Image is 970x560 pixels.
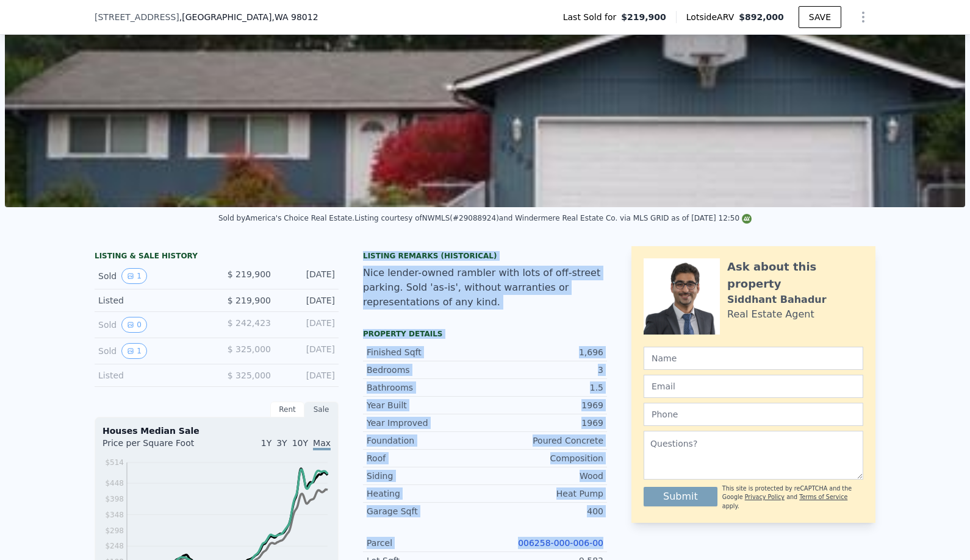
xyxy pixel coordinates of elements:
div: Siddhant Bahadur [727,292,827,307]
a: Privacy Policy [745,494,785,500]
div: LISTING & SALE HISTORY [95,251,339,263]
span: $892,000 [739,12,784,22]
div: Finished Sqft [367,346,485,358]
div: Property details [363,329,607,339]
input: Email [644,375,863,398]
input: Phone [644,403,863,426]
div: Real Estate Agent [727,307,814,322]
div: Year Built [367,399,485,411]
div: Foundation [367,434,485,447]
div: Sold by America's Choice Real Estate . [218,214,354,222]
span: , WA 98012 [271,12,318,22]
span: Last Sold for [563,11,622,23]
tspan: $348 [105,511,124,519]
div: Listing courtesy of NWMLS (#29088924) and Windermere Real Estate Co. via MLS GRID as of [DATE] 12:50 [354,214,752,222]
button: Submit [644,487,717,506]
div: 1,696 [485,346,603,358]
div: Listing Remarks (Historical) [363,251,607,261]
tspan: $298 [105,526,124,535]
div: [DATE] [281,343,335,359]
tspan: $398 [105,495,124,503]
span: $ 219,900 [228,269,271,279]
div: This site is protected by reCAPTCHA and the Google and apply. [722,484,863,511]
span: $219,900 [621,11,666,23]
button: SAVE [799,6,841,28]
div: 400 [485,505,603,517]
div: Year Improved [367,417,485,429]
div: [DATE] [281,369,335,381]
span: , [GEOGRAPHIC_DATA] [179,11,318,23]
span: $ 242,423 [228,318,271,328]
div: Siding [367,470,485,482]
span: $ 219,900 [228,296,271,305]
tspan: $448 [105,479,124,487]
div: Heating [367,487,485,500]
div: Garage Sqft [367,505,485,517]
div: Sold [98,268,207,284]
div: [DATE] [281,294,335,307]
div: Heat Pump [485,487,603,500]
div: Roof [367,452,485,464]
span: $ 325,000 [228,370,271,380]
button: Show Options [851,5,875,29]
a: 006258-000-006-00 [518,538,603,548]
div: [DATE] [281,317,335,333]
span: 3Y [276,438,287,448]
span: Lotside ARV [686,11,739,23]
div: Listed [98,294,207,307]
div: Nice lender-owned rambler with lots of off-street parking. Sold 'as-is', without warranties or re... [363,266,607,310]
tspan: $514 [105,458,124,467]
img: NWMLS Logo [742,214,752,224]
div: Bathrooms [367,381,485,394]
span: $ 325,000 [228,344,271,354]
input: Name [644,347,863,370]
div: Price per Square Foot [102,437,217,456]
span: Max [313,438,331,450]
span: 10Y [292,438,308,448]
div: Sale [304,402,339,417]
div: Ask about this property [727,258,863,292]
div: Sold [98,317,207,333]
button: View historical data [121,317,147,333]
div: Sold [98,343,207,359]
div: Listed [98,369,207,381]
div: 1969 [485,399,603,411]
div: Poured Concrete [485,434,603,447]
div: Wood [485,470,603,482]
div: 3 [485,364,603,376]
div: Parcel [367,537,485,549]
button: View historical data [121,268,147,284]
span: 1Y [261,438,271,448]
div: 1.5 [485,381,603,394]
a: Terms of Service [799,494,847,500]
div: Houses Median Sale [102,425,331,437]
div: [DATE] [281,268,335,284]
div: Bedrooms [367,364,485,376]
button: View historical data [121,343,147,359]
div: 1969 [485,417,603,429]
tspan: $248 [105,542,124,550]
div: Composition [485,452,603,464]
div: Rent [270,402,304,417]
span: [STREET_ADDRESS] [95,11,179,23]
